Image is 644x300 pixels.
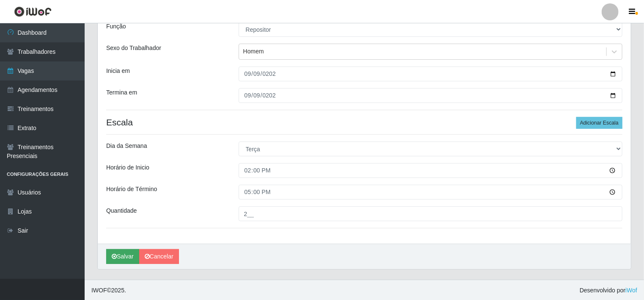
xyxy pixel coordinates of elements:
input: 00/00/0000 [239,67,623,81]
a: iWof [625,287,637,294]
input: 00:00 [239,185,623,200]
label: Dia da Semana [106,142,147,150]
label: Termina em [106,88,137,97]
label: Horário de Término [106,185,157,194]
label: Horário de Inicio [106,163,149,172]
span: IWOF [91,287,107,294]
label: Quantidade [106,206,137,215]
img: CoreUI Logo [14,6,52,17]
input: 00:00 [239,163,623,178]
div: Homem [243,47,264,56]
span: © 2025 . [91,286,126,295]
button: Salvar [106,249,139,264]
h4: Escala [106,117,622,128]
a: Cancelar [139,249,179,264]
input: 00/00/0000 [239,88,623,103]
label: Sexo do Trabalhador [106,44,161,53]
label: Inicia em [106,67,130,75]
label: Função [106,22,126,31]
span: Desenvolvido por [580,286,637,295]
input: Informe a quantidade... [239,206,623,221]
button: Adicionar Escala [576,117,622,129]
